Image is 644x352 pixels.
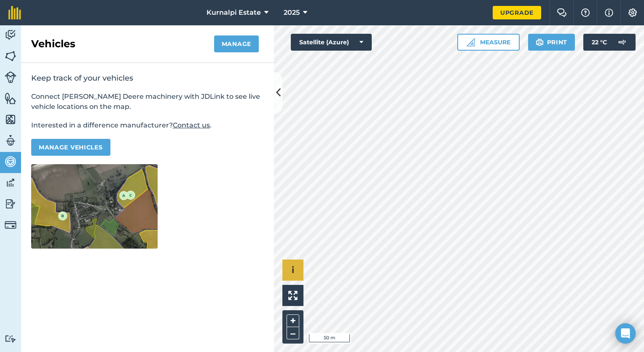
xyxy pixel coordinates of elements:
p: Interested in a difference manufacturer? . [31,120,264,130]
div: Open Intercom Messenger [615,323,636,344]
button: Print [528,34,575,51]
img: fieldmargin Logo [8,6,21,19]
a: Contact us [173,121,210,129]
p: Connect [PERSON_NAME] Deere machinery with JDLink to see live vehicle locations on the map. [31,92,264,112]
button: 22 °C [583,34,636,51]
span: i [292,265,294,275]
img: svg+xml;base64,PD94bWwgdmVyc2lvbj0iMS4wIiBlbmNvZGluZz0idXRmLTgiPz4KPCEtLSBHZW5lcmF0b3I6IEFkb2JlIE... [5,71,16,83]
img: Two speech bubbles overlapping with the left bubble in the forefront [557,8,567,17]
button: Manage vehicles [31,139,110,156]
img: svg+xml;base64,PD94bWwgdmVyc2lvbj0iMS4wIiBlbmNvZGluZz0idXRmLTgiPz4KPCEtLSBHZW5lcmF0b3I6IEFkb2JlIE... [5,335,16,343]
img: svg+xml;base64,PD94bWwgdmVyc2lvbj0iMS4wIiBlbmNvZGluZz0idXRmLTgiPz4KPCEtLSBHZW5lcmF0b3I6IEFkb2JlIE... [614,34,631,51]
img: svg+xml;base64,PD94bWwgdmVyc2lvbj0iMS4wIiBlbmNvZGluZz0idXRmLTgiPz4KPCEtLSBHZW5lcmF0b3I6IEFkb2JlIE... [5,198,16,210]
a: Upgrade [493,6,541,19]
span: 2025 [284,8,300,18]
h2: Keep track of your vehicles [31,73,264,83]
button: i [282,260,303,281]
img: svg+xml;base64,PHN2ZyB4bWxucz0iaHR0cDovL3d3dy53My5vcmcvMjAwMC9zdmciIHdpZHRoPSI1NiIgaGVpZ2h0PSI2MC... [5,92,16,105]
h2: Vehicles [31,37,75,51]
img: A question mark icon [580,8,590,17]
button: Manage [214,35,259,52]
img: svg+xml;base64,PHN2ZyB4bWxucz0iaHR0cDovL3d3dy53My5vcmcvMjAwMC9zdmciIHdpZHRoPSIxOSIgaGVpZ2h0PSIyNC... [536,37,544,47]
img: svg+xml;base64,PHN2ZyB4bWxucz0iaHR0cDovL3d3dy53My5vcmcvMjAwMC9zdmciIHdpZHRoPSIxNyIgaGVpZ2h0PSIxNy... [605,8,613,18]
img: Ruler icon [467,38,475,46]
img: svg+xml;base64,PD94bWwgdmVyc2lvbj0iMS4wIiBlbmNvZGluZz0idXRmLTgiPz4KPCEtLSBHZW5lcmF0b3I6IEFkb2JlIE... [5,134,16,147]
img: svg+xml;base64,PHN2ZyB4bWxucz0iaHR0cDovL3d3dy53My5vcmcvMjAwMC9zdmciIHdpZHRoPSI1NiIgaGVpZ2h0PSI2MC... [5,50,16,62]
img: svg+xml;base64,PD94bWwgdmVyc2lvbj0iMS4wIiBlbmNvZGluZz0idXRmLTgiPz4KPCEtLSBHZW5lcmF0b3I6IEFkb2JlIE... [5,29,16,41]
button: Satellite (Azure) [291,34,372,51]
img: svg+xml;base64,PD94bWwgdmVyc2lvbj0iMS4wIiBlbmNvZGluZz0idXRmLTgiPz4KPCEtLSBHZW5lcmF0b3I6IEFkb2JlIE... [5,155,16,168]
img: A cog icon [628,8,638,17]
button: – [287,327,299,339]
img: svg+xml;base64,PD94bWwgdmVyc2lvbj0iMS4wIiBlbmNvZGluZz0idXRmLTgiPz4KPCEtLSBHZW5lcmF0b3I6IEFkb2JlIE... [5,176,16,189]
button: Measure [457,34,520,51]
img: Four arrows, one pointing top left, one top right, one bottom right and the last bottom left [288,291,298,300]
img: svg+xml;base64,PD94bWwgdmVyc2lvbj0iMS4wIiBlbmNvZGluZz0idXRmLTgiPz4KPCEtLSBHZW5lcmF0b3I6IEFkb2JlIE... [5,219,16,231]
button: + [287,314,299,327]
img: svg+xml;base64,PHN2ZyB4bWxucz0iaHR0cDovL3d3dy53My5vcmcvMjAwMC9zdmciIHdpZHRoPSI1NiIgaGVpZ2h0PSI2MC... [5,113,16,126]
span: 22 ° C [592,34,607,51]
span: Kurnalpi Estate [207,8,261,18]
